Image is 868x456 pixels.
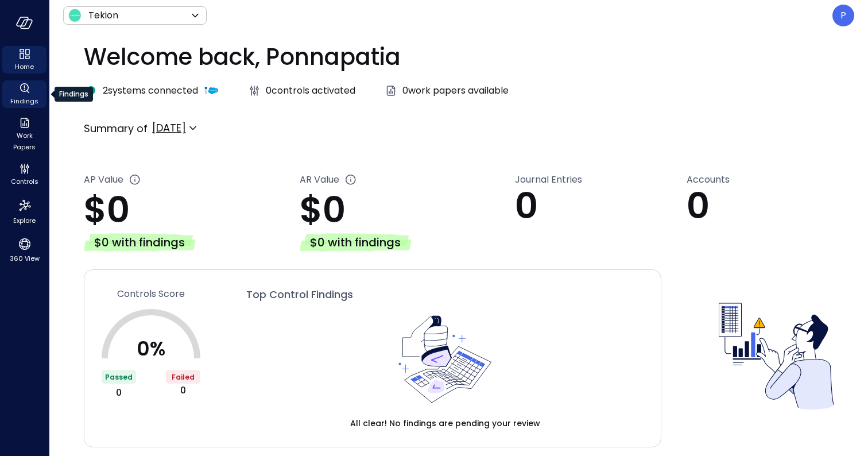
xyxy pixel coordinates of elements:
[402,84,509,98] span: 0 work papers available
[13,215,36,226] span: Explore
[350,417,540,430] span: All clear! No findings are pending your review
[2,80,46,108] div: Findings
[300,233,411,252] div: $0 with findings
[300,230,516,252] a: $0 with findings
[246,287,353,302] span: Top Control Findings
[11,176,38,187] span: Controls
[515,181,538,231] span: 0
[102,287,200,301] a: Controls Score
[84,185,130,235] span: $0
[68,9,82,22] img: Icon
[10,95,38,107] span: Findings
[515,173,582,187] span: Journal Entries
[840,9,846,22] p: P
[84,40,834,74] p: Welcome back, Ponnapatia
[152,118,186,138] div: [DATE]
[55,87,93,102] div: Findings
[384,84,509,98] a: 0work papers available
[7,130,42,153] span: Work Papers
[207,85,219,96] img: integration-logo
[84,230,300,252] a: $0 with findings
[88,9,118,22] p: Tekion
[84,173,123,191] span: AP Value
[15,61,34,72] span: Home
[10,253,40,264] span: 360 View
[266,84,355,98] span: 0 controls activated
[719,299,834,414] img: Controls
[84,233,195,252] div: $0 with findings
[116,386,122,400] span: 0
[2,234,46,265] div: 360 View
[2,46,46,74] div: Home
[203,85,214,96] img: integration-logo
[172,372,195,382] span: Failed
[832,5,854,26] div: Ponnapatia
[103,84,198,98] span: 2 systems connected
[105,372,133,382] span: Passed
[247,84,355,98] a: 0controls activated
[2,161,46,188] div: Controls
[687,173,730,187] span: Accounts
[687,187,834,226] p: 0
[2,115,46,154] div: Work Papers
[300,173,339,191] span: AR Value
[137,339,165,358] p: 0 %
[2,195,46,227] div: Explore
[180,384,186,397] span: 0
[84,121,148,136] p: Summary of
[300,185,346,235] span: $0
